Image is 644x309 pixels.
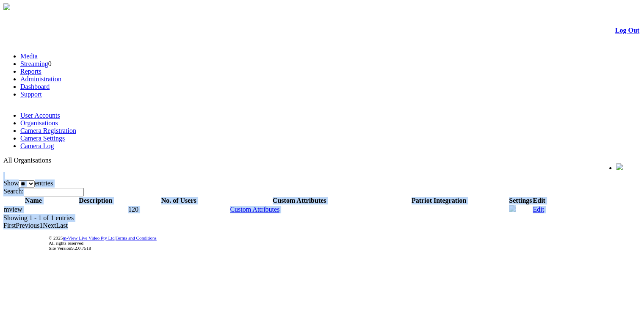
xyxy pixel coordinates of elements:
[20,142,54,149] a: Camera Log
[116,235,157,240] a: Terms and Conditions
[532,164,599,170] span: Welcome, Thariq (Supervisor)
[19,180,35,188] select: Showentries
[71,246,91,251] span: 9.2.0.7518
[3,157,51,164] span: All Organisations
[20,60,48,67] a: Streaming
[49,246,639,251] div: Site Version
[20,75,61,83] a: Administration
[20,83,50,90] a: Dashboard
[20,112,60,119] a: User Accounts
[20,127,76,134] a: Camera Registration
[128,196,230,205] th: No. of Users: activate to sort column ascending
[3,196,64,205] th: Name: activate to sort column descending
[63,235,115,240] a: m-View Live Video Pty Ltd
[48,60,52,67] span: 0
[615,27,639,34] a: Log Out
[20,135,65,142] a: Camera Settings
[3,222,16,229] a: First
[20,52,38,60] a: Media
[509,196,532,205] th: Settings: activate to sort column ascending
[56,222,68,229] a: Last
[64,196,128,205] th: Description: activate to sort column ascending
[20,91,42,98] a: Support
[532,196,545,205] th: Edit: activate to sort column ascending
[24,188,84,196] input: Search:
[3,188,84,195] label: Search:
[3,3,10,10] img: arrow-3.png
[533,206,544,213] a: Edit
[3,179,53,187] label: Show entries
[9,231,43,255] img: DigiCert Secured Site Seal
[3,214,641,222] div: Showing 1 - 1 of 1 entries
[369,196,509,205] th: Patriot Integration
[49,235,639,251] div: © 2025 | All rights reserved
[128,205,230,214] td: 120
[230,206,279,213] a: Custom Attributes
[39,222,43,229] a: 1
[3,205,64,214] td: mview
[20,68,41,75] a: Reports
[16,222,39,229] a: Previous
[43,222,56,229] a: Next
[229,196,369,205] th: Custom Attributes
[20,119,58,127] a: Organisations
[509,205,516,212] img: camera24.png
[616,163,623,170] img: bell24.png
